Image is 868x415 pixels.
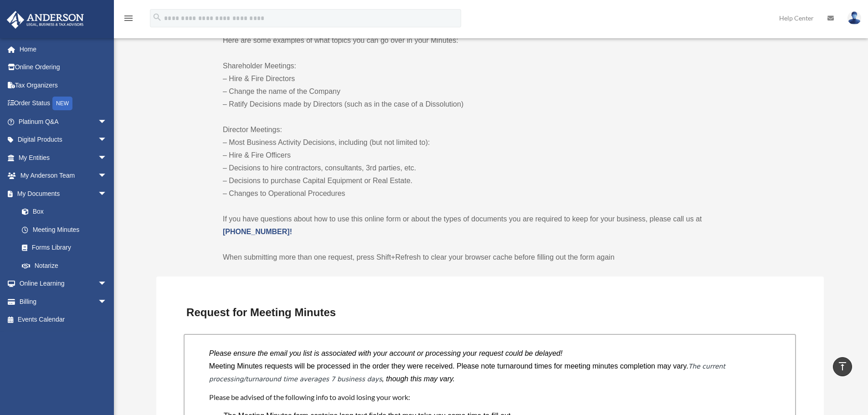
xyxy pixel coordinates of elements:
[6,131,121,149] a: Digital Productsarrow_drop_down
[98,113,116,131] span: arrow_drop_down
[52,97,72,110] div: NEW
[223,34,757,47] p: Here are some examples of what topics you can go over in your Minutes:
[209,349,563,357] i: Please ensure the email you list is associated with your account or processing your request could...
[6,94,121,113] a: Order StatusNEW
[6,275,121,293] a: Online Learningarrow_drop_down
[6,113,121,131] a: Platinum Q&Aarrow_drop_down
[98,275,116,293] span: arrow_drop_down
[223,60,757,111] p: Shareholder Meetings: – Hire & Fire Directors – Change the name of the Company – Ratify Decisions...
[6,167,121,185] a: My Anderson Teamarrow_drop_down
[223,123,757,200] p: Director Meetings: – Most Business Activity Decisions, including (but not limited to): – Hire & F...
[98,149,116,167] span: arrow_drop_down
[183,303,797,322] h3: Request for Meeting Minutes
[223,251,757,264] p: When submitting more than one request, press Shift+Refresh to clear your browser cache before fil...
[152,12,162,22] i: search
[209,363,725,383] em: The current processing/turnaround time averages 7 business days
[123,16,134,24] a: menu
[209,392,770,402] h4: Please be advised of the following info to avoid losing your work:
[6,311,121,329] a: Events Calendar
[6,76,121,94] a: Tax Organizers
[6,58,121,77] a: Online Ordering
[13,220,116,239] a: Meeting Minutes
[98,184,116,203] span: arrow_drop_down
[6,149,121,167] a: My Entitiesarrow_drop_down
[123,13,134,24] i: menu
[833,357,852,376] a: vertical_align_top
[837,361,848,372] i: vertical_align_top
[209,360,770,385] p: Meeting Minutes requests will be processed in the order they were received. Please note turnaroun...
[6,40,121,58] a: Home
[6,184,121,203] a: My Documentsarrow_drop_down
[847,11,861,25] img: User Pic
[98,167,116,185] span: arrow_drop_down
[223,213,757,238] p: If you have questions about how to use this online form or about the types of documents you are r...
[13,256,121,275] a: Notarize
[382,375,455,383] i: , though this may vary.
[13,239,121,257] a: Forms Library
[98,292,116,311] span: arrow_drop_down
[98,131,116,149] span: arrow_drop_down
[4,11,87,29] img: Anderson Advisors Platinum Portal
[6,292,121,311] a: Billingarrow_drop_down
[223,228,292,236] a: [PHONE_NUMBER]!
[13,203,121,221] a: Box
